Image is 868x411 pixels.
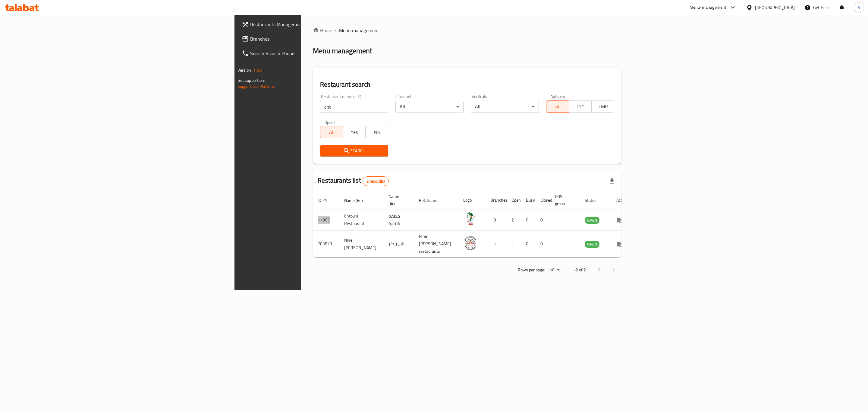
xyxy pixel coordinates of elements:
a: Search Branch Phone [237,46,379,60]
th: Open [507,191,521,209]
th: Branches [486,191,507,209]
button: No [365,126,388,138]
label: Upsell [324,120,335,124]
button: All [320,126,343,138]
table: enhanced table [313,191,632,257]
th: Action [612,191,632,209]
span: Yes [345,128,363,137]
a: Support.OpsPlatform [237,82,276,90]
span: Branches [250,35,375,42]
td: 3 [486,209,507,231]
span: TGO [571,102,589,111]
span: Restaurants Management [250,21,375,28]
span: All [323,128,341,137]
span: OPEN [585,241,599,248]
span: Name (Ar) [388,193,407,207]
a: Restaurants Management [237,17,379,32]
div: Total records count [363,176,389,186]
p: 1-2 of 2 [571,266,586,274]
button: All [546,100,569,113]
span: Get support on: [237,76,265,84]
div: All [471,101,539,113]
h2: Restaurants list [318,176,388,186]
span: S [858,4,860,11]
p: Rows per page: [518,266,545,274]
button: Yes [343,126,366,138]
div: [GEOGRAPHIC_DATA] [755,4,795,11]
td: 1 [486,231,507,257]
td: 2 [507,209,521,231]
a: Branches [237,32,379,46]
span: Status [585,197,604,204]
div: Menu-management [690,4,727,11]
img: Chtoura Restaurant [463,211,478,226]
div: All [395,101,464,113]
img: Nine Richter [463,235,478,250]
div: Menu [616,216,627,224]
button: Search [320,145,388,156]
span: OPEN [585,217,599,224]
nav: breadcrumb [313,27,621,34]
td: ناين ريختر [384,231,414,257]
span: TMP [594,102,612,111]
button: TGO [569,100,592,113]
label: Delivery [550,94,565,99]
span: 1.0.0 [253,66,263,74]
span: POS group [555,193,573,207]
span: No [368,128,386,137]
td: Nine [PERSON_NAME] restaurants [414,231,458,257]
th: Busy [521,191,536,209]
td: 0 [521,231,536,257]
span: Search Branch Phone [250,50,375,57]
span: Name (En) [344,197,371,204]
div: Export file [605,174,619,188]
td: 0 [521,209,536,231]
span: Ref. Name [419,197,445,204]
input: Search for restaurant name or ID.. [320,101,388,113]
td: 0 [536,209,550,231]
div: Menu [616,240,627,248]
button: TMP [591,100,614,113]
span: Search [325,147,383,155]
td: مطعم شتورة [384,209,414,231]
div: Rows per page: [547,266,562,275]
span: ID [318,197,329,204]
span: All [549,102,567,111]
td: 0 [536,231,550,257]
span: 2 record(s) [363,178,388,184]
h2: Restaurant search [320,80,614,89]
th: Closed [536,191,550,209]
th: Logo [458,191,486,209]
span: Version: [237,66,252,74]
td: 1 [507,231,521,257]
